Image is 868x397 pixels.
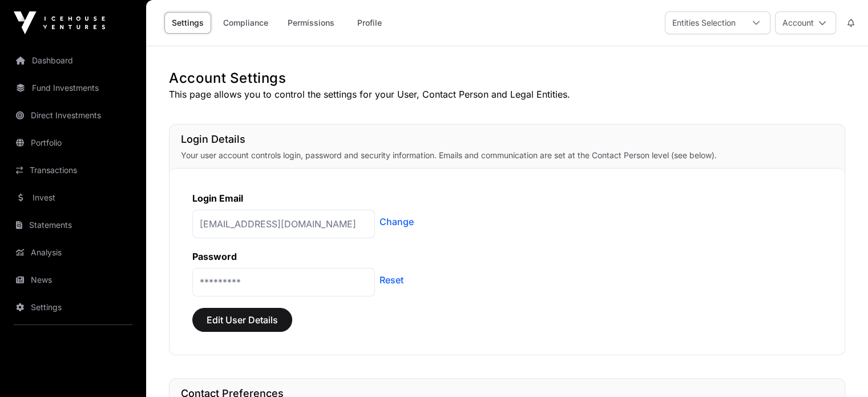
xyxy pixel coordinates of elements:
a: Compliance [216,12,276,34]
iframe: Chat Widget [811,342,868,397]
button: Account [775,11,836,34]
p: This page allows you to control the settings for your User, Contact Person and Legal Entities. [169,87,845,101]
label: Login Email [192,193,243,204]
p: Your user account controls login, password and security information. Emails and communication are... [181,150,833,161]
a: Analysis [9,240,137,265]
a: Direct Investments [9,103,137,128]
a: News [9,267,137,292]
h1: Account Settings [169,69,845,87]
a: Dashboard [9,48,137,73]
a: Portfolio [9,130,137,155]
a: Transactions [9,158,137,183]
a: Permissions [280,12,342,34]
label: Password [192,251,237,262]
img: Icehouse Ventures Logo [14,11,105,34]
a: Change [380,215,414,228]
a: Fund Investments [9,75,137,101]
a: Profile [346,12,392,34]
h1: Login Details [181,131,833,147]
div: Entities Selection [665,12,742,34]
a: Settings [9,295,137,320]
a: Invest [9,185,137,210]
button: Edit User Details [192,308,292,332]
a: Settings [164,12,211,34]
p: [EMAIL_ADDRESS][DOMAIN_NAME] [192,210,375,238]
span: Edit User Details [207,313,278,327]
a: Reset [380,273,403,287]
a: Statements [9,212,137,238]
